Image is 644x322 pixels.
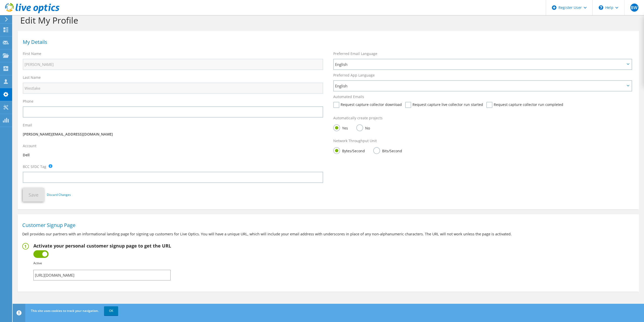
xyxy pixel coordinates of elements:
p: Dell [23,152,323,158]
span: English [335,83,625,89]
b: Active [33,261,42,265]
label: Bytes/Second [333,147,365,154]
label: Yes [333,124,348,131]
label: Preferred Email Language [333,51,377,56]
h2: Activate your personal customer signup page to get the URL [33,243,171,249]
span: English [335,61,625,67]
span: BW [630,4,638,12]
label: Automated Emails [333,94,364,99]
a: Discard Changes [47,192,71,198]
label: Request capture collector download [333,102,402,108]
label: BCC SFDC Tag [23,164,46,169]
label: Last Name [23,75,41,80]
h1: Edit My Profile [20,15,634,26]
p: [PERSON_NAME][EMAIL_ADDRESS][DOMAIN_NAME] [23,131,323,137]
svg: \n [599,5,603,10]
label: Network Throughput Unit [333,138,377,143]
p: Dell provides our partners with an informational landing page for signing up customers for Live O... [22,231,634,237]
label: Email [23,123,32,128]
span: This site uses cookies to track your navigation. [31,309,99,313]
label: Account [23,143,36,148]
a: OK [104,306,118,315]
button: Save [23,188,44,202]
label: Preferred App Language [333,73,375,78]
label: No [356,124,370,131]
label: Phone [23,99,33,104]
label: Request capture collector run completed [486,102,563,108]
h1: Customer Signup Page [22,223,632,228]
h1: My Details [23,40,631,45]
label: Bits/Second [373,147,402,154]
label: First Name [23,51,41,56]
label: Request capture live collector run started [405,102,483,108]
label: Automatically create projects [333,116,383,121]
